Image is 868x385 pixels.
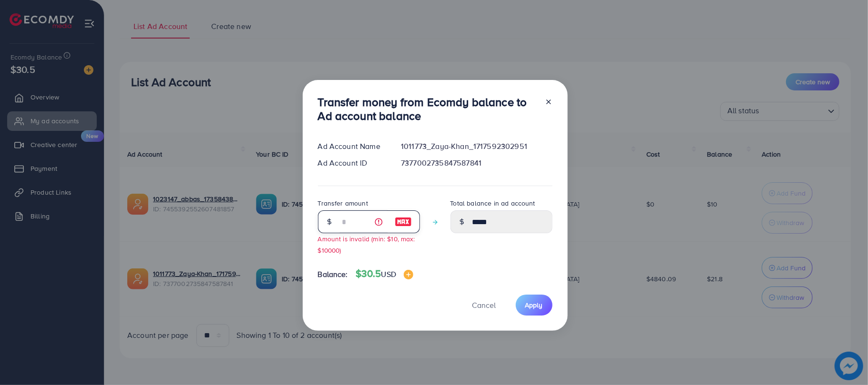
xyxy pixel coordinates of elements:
[318,198,368,208] label: Transfer amount
[356,268,413,280] h4: $30.5
[381,269,396,279] span: USD
[450,198,535,208] label: Total balance in ad account
[516,295,552,315] button: Apply
[310,141,394,152] div: Ad Account Name
[318,95,537,123] h3: Transfer money from Ecomdy balance to Ad account balance
[318,269,348,280] span: Balance:
[525,300,543,310] span: Apply
[310,158,394,168] div: Ad Account ID
[395,216,412,227] img: image
[393,158,560,168] div: 7377002735847587841
[472,300,496,310] span: Cancel
[393,141,560,152] div: 1011773_Zaya-Khan_1717592302951
[460,295,508,315] button: Cancel
[404,270,413,279] img: image
[318,234,415,254] small: Amount is invalid (min: $10, max: $10000)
